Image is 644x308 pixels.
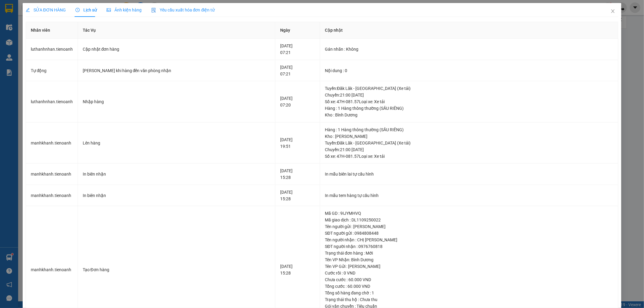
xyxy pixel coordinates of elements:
[26,164,78,185] td: manhkhanh.tienoanh
[75,8,97,12] span: Lịch sử
[325,243,613,250] div: SĐT người nhận : 0976760818
[83,67,270,74] div: [PERSON_NAME] khi hàng đến văn phòng nhận
[13,41,78,46] span: ----------------------------------------------
[325,223,613,230] div: Tên người gửi : [PERSON_NAME]
[325,283,613,290] div: Tổng cước : 60.000 VND
[46,30,85,33] span: ĐC: 266 Đồng Đen, P10, Q TB
[83,192,270,199] div: In biên nhận
[325,133,613,140] div: Kho : [PERSON_NAME]
[325,192,613,199] div: In mẫu tem hàng tự cấu hình
[40,15,66,19] strong: 1900 633 614
[325,112,613,118] div: Kho : Bình Dương
[325,210,613,217] div: Mã GD : 9IJYMHVQ
[26,39,78,60] td: luthanhnhan.tienoanh
[83,266,270,273] div: Tạo Đơn hàng
[107,8,142,12] span: Ảnh kiện hàng
[280,95,315,108] div: [DATE] 07:20
[83,140,270,146] div: Lên hàng
[325,270,613,276] div: Cước rồi : 0 VND
[325,140,613,160] div: Tuyến : Đăk Lăk - [GEOGRAPHIC_DATA] (Xe tải) Chuyến: 21:00 [DATE] Số xe: 47H-081.57 Loại xe: Xe tải
[604,3,621,20] button: Close
[83,171,270,177] div: In biên nhận
[2,29,33,35] span: ĐC: Ngã 3 Easim ,[GEOGRAPHIC_DATA]
[325,250,613,256] div: Trạng thái đơn hàng : Mới
[107,8,111,12] span: picture
[280,64,315,77] div: [DATE] 07:21
[325,46,613,52] div: Gán nhãn : Không
[325,263,613,270] div: Tên VP Gửi : [PERSON_NAME]
[46,22,76,28] span: VP Nhận: [GEOGRAPHIC_DATA]
[26,8,66,12] span: SỬA ĐƠN HÀNG
[2,4,18,19] img: logo
[325,256,613,263] div: Tên VP Nhận: Bình Dương
[610,9,615,14] span: close
[26,81,78,122] td: luthanhnhan.tienoanh
[2,23,37,26] span: VP Gửi: [PERSON_NAME]
[280,167,315,181] div: [DATE] 15:28
[320,22,618,39] th: Cập nhật
[83,98,270,105] div: Nhập hàng
[280,136,315,150] div: [DATE] 19:51
[325,276,613,283] div: Chưa cước : 60.000 VND
[325,105,613,112] div: Hàng : 1 Hàng thông thường (SẦU RIÊNG)
[151,8,215,12] span: Yêu cầu xuất hóa đơn điện tử
[46,36,68,39] span: ĐT: 0935 882 082
[325,237,613,243] div: Tên người nhận : CHỊ [PERSON_NAME]
[280,263,315,276] div: [DATE] 15:28
[26,22,78,39] th: Nhân viên
[325,230,613,237] div: SĐT người gửi : 0984808448
[26,8,30,12] span: edit
[325,290,613,296] div: Tổng số hàng đang chờ : 1
[26,60,78,81] td: Tự động
[275,22,320,39] th: Ngày
[325,171,613,177] div: In mẫu biên lai tự cấu hình
[78,22,275,39] th: Tác Vụ
[26,122,78,164] td: manhkhanh.tienoanh
[325,296,613,303] div: Trạng thái thu hộ : Chưa thu
[2,36,25,39] span: ĐT:0905 22 58 58
[151,8,156,13] img: icon
[325,85,613,105] div: Tuyến : Đăk Lăk - [GEOGRAPHIC_DATA] (Xe tải) Chuyến: 21:00 [DATE] Số xe: 47H-081.57 Loại xe: Xe tải
[24,10,84,14] strong: NHẬN HÀNG NHANH - GIAO TỐC HÀNH
[26,185,78,206] td: manhkhanh.tienoanh
[280,189,315,202] div: [DATE] 15:28
[75,8,80,12] span: clock-circle
[280,43,315,56] div: [DATE] 07:21
[22,3,85,9] span: CTY TNHH DLVT TIẾN OANH
[83,46,270,52] div: Cập nhật đơn hàng
[325,67,613,74] div: Nội dung : 0
[325,126,613,133] div: Hàng : 1 Hàng thông thường (SẦU RIÊNG)
[325,217,613,223] div: Mã giao dịch : DL1109250022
